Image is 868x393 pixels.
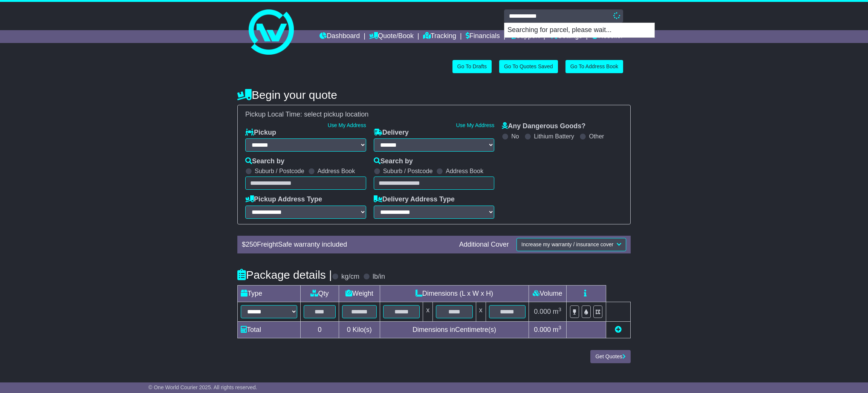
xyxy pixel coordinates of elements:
label: kg/cm [341,273,359,281]
button: Get Quotes [590,350,631,363]
label: Address Book [446,167,483,175]
label: Address Book [318,167,355,175]
label: Other [589,133,604,140]
label: Suburb / Postcode [383,167,433,175]
label: Any Dangerous Goods? [502,122,585,130]
span: m [553,308,561,315]
td: Weight [339,285,380,302]
a: Dashboard [319,30,360,43]
td: Dimensions (L x W x H) [380,285,529,302]
button: Increase my warranty / insurance cover [517,238,626,251]
span: 0.000 [534,308,551,315]
label: Pickup [245,129,276,137]
label: Delivery Address Type [374,195,455,204]
a: Use My Address [456,122,494,128]
span: 250 [246,241,257,248]
td: Volume [529,285,566,302]
a: Go To Address Book [565,60,623,73]
label: lb/in [373,273,385,281]
a: Tracking [423,30,456,43]
span: m [553,326,561,333]
p: Searching for parcel, please wait... [504,23,654,37]
span: 0.000 [534,326,551,333]
span: select pickup location [304,111,368,118]
td: 0 [301,322,339,338]
td: Qty [301,285,339,302]
label: Lithium Battery [534,133,574,140]
td: Type [238,285,301,302]
td: x [476,302,486,321]
div: Pickup Local Time: [241,111,627,119]
h4: Package details | [237,269,332,281]
a: Quote/Book [369,30,414,43]
a: Add new item [615,326,622,333]
sup: 3 [558,325,561,330]
a: Go To Drafts [452,60,492,73]
h4: Begin your quote [237,89,631,101]
a: Financials [466,30,500,43]
td: Total [238,322,301,338]
div: Additional Cover [455,241,513,249]
td: Dimensions in Centimetre(s) [380,322,529,338]
span: 0 [347,326,351,333]
span: Increase my warranty / insurance cover [521,241,613,247]
td: x [423,302,433,321]
label: Delivery [374,129,409,137]
td: Kilo(s) [339,322,380,338]
label: Search by [245,157,284,166]
label: Suburb / Postcode [255,167,304,175]
label: No [511,133,519,140]
div: $ FreightSafe warranty included [238,241,455,249]
label: Search by [374,157,413,166]
label: Pickup Address Type [245,195,322,204]
a: Use My Address [328,122,366,128]
a: Go To Quotes Saved [499,60,558,73]
span: © One World Courier 2025. All rights reserved. [148,384,257,390]
sup: 3 [558,307,561,312]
